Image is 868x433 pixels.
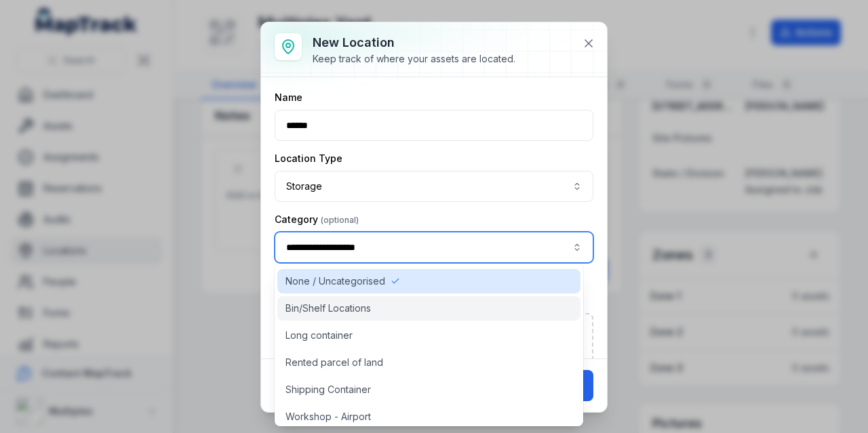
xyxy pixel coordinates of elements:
div: Keep track of where your assets are located. [313,52,515,66]
span: Rented parcel of land [285,356,383,369]
span: Shipping Container [285,383,371,396]
label: Name [275,91,302,104]
span: Long container [285,329,353,342]
label: Location Type [275,152,342,165]
span: Bin/Shelf Locations [285,302,371,315]
span: None / Uncategorised [285,274,385,288]
label: Category [275,213,359,226]
button: Storage [275,171,593,202]
h3: New location [313,33,515,52]
span: Workshop - Airport [285,410,371,424]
